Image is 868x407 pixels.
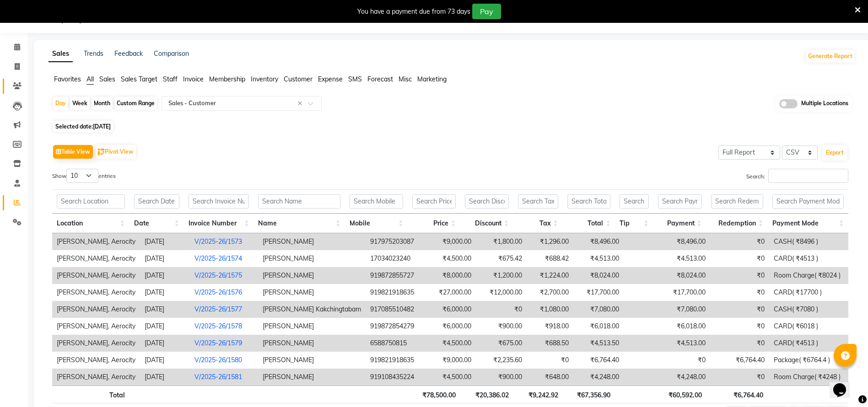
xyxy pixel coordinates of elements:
[57,194,125,209] input: Search Location
[426,318,476,335] td: ₹6,000.00
[653,214,706,233] th: Payment: activate to sort column ascending
[769,301,848,318] td: CASH( ₹7080 )
[710,369,770,386] td: ₹0
[253,214,345,233] th: Name: activate to sort column ascending
[659,352,710,369] td: ₹0
[573,369,624,386] td: ₹4,248.00
[527,335,573,352] td: ₹688.50
[768,214,848,233] th: Payment Mode: activate to sort column ascending
[140,335,190,352] td: [DATE]
[417,75,447,83] span: Marketing
[92,97,113,110] div: Month
[99,75,115,83] span: Sales
[366,284,426,301] td: 919821918635
[366,318,426,335] td: 919872854279
[518,194,558,209] input: Search Tax
[476,352,527,369] td: ₹2,235.60
[194,356,242,364] a: V/2025-26/1580
[194,271,242,279] a: V/2025-26/1575
[527,318,573,335] td: ₹918.00
[769,318,848,335] td: CARD( ₹6018 )
[476,301,527,318] td: ₹0
[706,386,768,403] th: ₹6,764.40
[258,301,366,318] td: [PERSON_NAME] Kakchingtabam
[366,369,426,386] td: 919108435224
[426,369,476,386] td: ₹4,500.00
[114,49,143,58] a: Feedback
[653,386,706,403] th: ₹60,592.00
[194,322,242,330] a: V/2025-26/1578
[121,75,157,83] span: Sales Target
[345,214,408,233] th: Mobile: activate to sort column ascending
[129,214,184,233] th: Date: activate to sort column ascending
[194,288,242,296] a: V/2025-26/1576
[366,250,426,267] td: 17034023240
[563,386,615,403] th: ₹67,356.90
[408,214,460,233] th: Price: activate to sort column ascending
[194,339,242,347] a: V/2025-26/1579
[769,267,848,284] td: Room Charge( ₹8024 )
[460,386,513,403] th: ₹20,386.02
[513,214,563,233] th: Tax: activate to sort column ascending
[66,169,98,183] select: Showentries
[52,318,140,335] td: [PERSON_NAME], Aerocity
[659,335,710,352] td: ₹4,513.00
[711,194,763,209] input: Search Redemption
[659,267,710,284] td: ₹8,024.00
[659,250,710,267] td: ₹4,513.00
[573,284,624,301] td: ₹17,700.00
[806,50,855,63] button: Generate Report
[426,335,476,352] td: ₹4,500.00
[769,335,848,352] td: CARD( ₹4513 )
[258,250,366,267] td: [PERSON_NAME]
[318,75,343,83] span: Expense
[659,233,710,250] td: ₹8,496.00
[658,194,702,209] input: Search Payment
[258,194,340,209] input: Search Name
[52,386,129,403] th: Total
[140,250,190,267] td: [DATE]
[710,250,770,267] td: ₹0
[768,169,848,183] input: Search:
[527,301,573,318] td: ₹1,080.00
[426,250,476,267] td: ₹4,500.00
[184,214,254,233] th: Invoice Number: activate to sort column ascending
[659,301,710,318] td: ₹7,080.00
[96,145,136,159] button: Pivot View
[284,75,313,83] span: Customer
[258,318,366,335] td: [PERSON_NAME]
[98,149,105,155] img: pivot.png
[70,97,90,110] div: Week
[52,284,140,301] td: [PERSON_NAME], Aerocity
[573,352,624,369] td: ₹6,764.40
[710,267,770,284] td: ₹0
[357,7,470,16] div: You have a payment due from 73 days
[140,369,190,386] td: [DATE]
[52,369,140,386] td: [PERSON_NAME], Aerocity
[615,214,653,233] th: Tip: activate to sort column ascending
[830,370,859,398] iframe: chat widget
[426,301,476,318] td: ₹6,000.00
[769,284,848,301] td: CARD( ₹17700 )
[209,75,245,83] span: Membership
[573,233,624,250] td: ₹8,496.00
[426,352,476,369] td: ₹9,000.00
[563,214,615,233] th: Total: activate to sort column ascending
[710,335,770,352] td: ₹0
[54,75,81,83] span: Favorites
[769,233,848,250] td: CASH( ₹8496 )
[52,301,140,318] td: [PERSON_NAME], Aerocity
[769,250,848,267] td: CARD( ₹4513 )
[769,352,848,369] td: Package( ₹6764.4 )
[134,194,179,209] input: Search Date
[408,386,460,403] th: ₹78,500.00
[140,233,190,250] td: [DATE]
[140,267,190,284] td: [DATE]
[426,267,476,284] td: ₹8,000.00
[93,123,111,130] span: [DATE]
[746,169,848,183] label: Search:
[527,233,573,250] td: ₹1,296.00
[258,352,366,369] td: [PERSON_NAME]
[52,214,129,233] th: Location: activate to sort column ascending
[476,369,527,386] td: ₹900.00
